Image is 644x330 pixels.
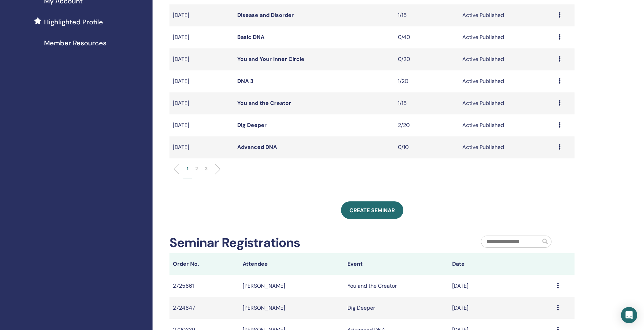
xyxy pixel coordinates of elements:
[459,114,556,136] td: Active Published
[449,253,554,275] th: Date
[169,70,234,92] td: [DATE]
[341,201,403,219] a: Create seminar
[169,4,234,26] td: [DATE]
[344,253,449,275] th: Event
[169,253,239,275] th: Order No.
[169,136,234,158] td: [DATE]
[621,307,637,323] div: Open Intercom Messenger
[205,165,207,172] p: 3
[237,56,304,63] a: You and Your Inner Circle
[195,165,198,172] p: 2
[169,235,300,251] h2: Seminar Registrations
[395,48,459,70] td: 0/20
[395,4,459,26] td: 1/15
[169,297,239,319] td: 2724647
[237,100,291,107] a: You and the Creator
[239,297,344,319] td: [PERSON_NAME]
[459,4,556,26] td: Active Published
[459,48,556,70] td: Active Published
[169,92,234,114] td: [DATE]
[169,114,234,136] td: [DATE]
[239,253,344,275] th: Attendee
[459,26,556,48] td: Active Published
[344,275,449,297] td: You and the Creator
[459,92,556,114] td: Active Published
[169,275,239,297] td: 2725661
[44,38,106,48] span: Member Resources
[459,136,556,158] td: Active Published
[449,297,554,319] td: [DATE]
[449,275,554,297] td: [DATE]
[395,26,459,48] td: 0/40
[239,275,344,297] td: [PERSON_NAME]
[395,136,459,158] td: 0/10
[187,165,188,172] p: 1
[349,207,395,214] span: Create seminar
[237,122,267,129] a: Dig Deeper
[344,297,449,319] td: Dig Deeper
[459,70,556,92] td: Active Published
[169,26,234,48] td: [DATE]
[395,114,459,136] td: 2/20
[395,92,459,114] td: 1/15
[237,78,254,85] a: DNA 3
[237,144,277,151] a: Advanced DNA
[169,48,234,70] td: [DATE]
[237,12,294,19] a: Disease and Disorder
[237,34,264,41] a: Basic DNA
[395,70,459,92] td: 1/20
[44,17,103,27] span: Highlighted Profile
